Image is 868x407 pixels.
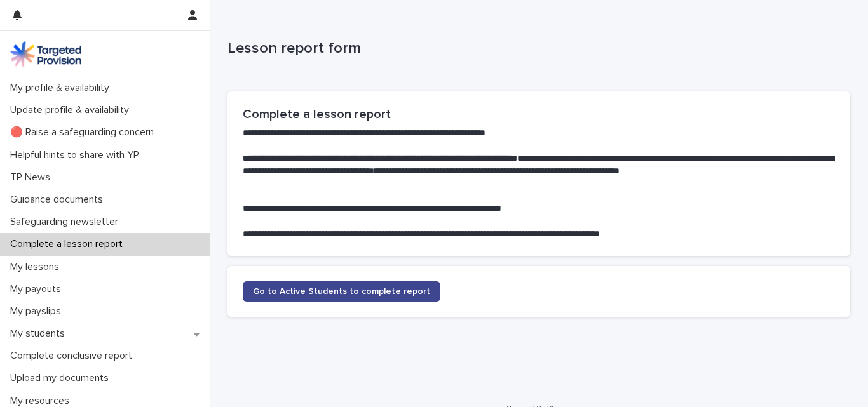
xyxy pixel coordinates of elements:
[227,39,845,58] p: Lesson report form
[5,238,133,250] p: Complete a lesson report
[5,328,75,340] p: My students
[5,305,71,317] p: My payslips
[5,372,119,384] p: Upload my documents
[5,283,71,295] p: My payouts
[5,171,60,183] p: TP News
[5,194,113,206] p: Guidance documents
[5,395,79,407] p: My resources
[243,281,440,302] a: Go to Active Students to complete report
[253,287,430,296] span: Go to Active Students to complete report
[5,261,69,273] p: My lessons
[5,350,142,362] p: Complete conclusive report
[5,104,139,116] p: Update profile & availability
[5,126,164,138] p: 🔴 Raise a safeguarding concern
[10,41,81,67] img: M5nRWzHhSzIhMunXDL62
[243,107,835,122] h2: Complete a lesson report
[5,82,119,94] p: My profile & availability
[5,216,128,228] p: Safeguarding newsletter
[5,149,149,161] p: Helpful hints to share with YP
